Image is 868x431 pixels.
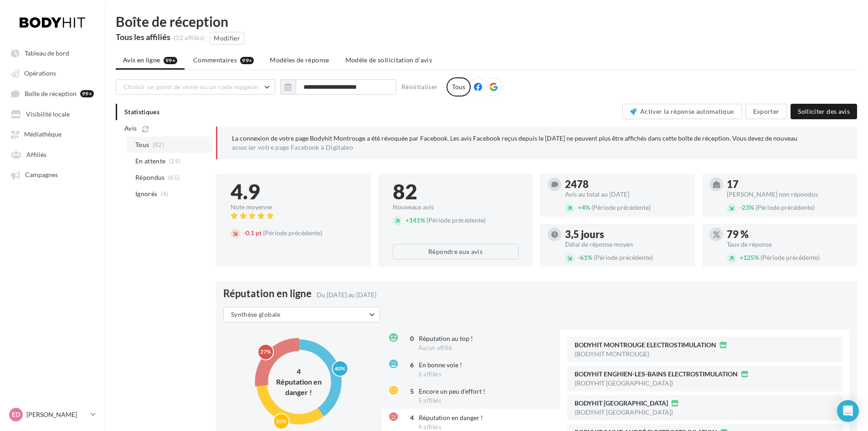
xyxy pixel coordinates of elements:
span: Boîte de réception [25,90,77,97]
span: (Période précédente) [760,254,820,261]
div: Tous [447,77,471,96]
span: (Période précédente) [591,203,651,211]
span: + [406,216,409,224]
a: Opérations [5,65,99,81]
span: 125% [740,254,759,261]
div: Open Intercom Messenger [837,400,859,422]
span: (Période précédente) [594,254,653,261]
a: Boîte de réception 99+ [5,85,99,102]
span: 23% [740,203,754,211]
span: 0.1 pt [243,229,262,237]
a: ED [PERSON_NAME] [7,406,98,423]
div: (32 affiliés) [174,34,205,42]
a: Affiliés [5,146,99,162]
span: Commentaires [193,56,237,65]
span: - [578,254,580,261]
span: ED [12,410,20,419]
span: Visibilité locale [26,110,70,118]
div: Boîte de réception [116,15,857,28]
button: Choisir un point de vente ou un code magasin [116,79,275,95]
div: 6 [403,360,414,370]
div: Nouveaux avis [393,204,519,210]
div: Note moyenne [231,204,356,210]
div: 82 [393,181,519,202]
span: Répondus [135,173,165,182]
button: Synthèse globale [223,307,380,322]
span: Tableau de bord [25,49,69,57]
span: (82) [153,141,164,148]
span: - [243,229,246,237]
span: Opérations [24,70,56,77]
span: Réputation au top ! [419,335,473,342]
span: BODYHIT MONTROUGE ELECTROSTIMULATION [575,342,716,348]
span: Réputation en ligne [223,289,312,299]
div: 2478 [565,179,688,189]
div: 4 [272,366,326,377]
a: Tableau de bord [5,45,99,61]
span: Modèle de sollicitation d’avis [345,56,432,64]
span: (65) [168,174,180,181]
div: (BODYHIT [GEOGRAPHIC_DATA]) [575,409,673,416]
span: 5 affiliés [418,397,442,404]
div: Réputation en danger ! [272,376,326,397]
span: Réputation en danger ! [419,414,483,421]
span: En bonne voie ! [419,361,462,369]
span: Choisir un point de vente ou un code magasin [123,83,258,91]
div: 99+ [80,90,94,97]
button: Solliciter des avis [791,104,857,119]
div: 4.9 [231,181,356,202]
text: 33% [276,418,287,425]
div: 99+ [240,57,254,64]
span: + [740,254,743,261]
div: 79 % [727,229,850,239]
span: (19) [169,157,180,165]
button: Activer la réponse automatique [622,104,742,119]
span: Campagnes [25,171,58,179]
div: Délai de réponse moyen [565,241,688,248]
span: Affiliés [26,151,46,158]
text: 27% [260,348,271,355]
a: associer votre page Facebook à Digitaleo [232,144,353,151]
span: 4% [578,203,590,211]
span: (Période précédente) [263,229,322,237]
span: Modèles de réponse [270,56,329,64]
div: (BODYHIT [GEOGRAPHIC_DATA]) [575,380,673,386]
span: 4 affiliés [418,423,442,431]
span: Ignorés [135,189,157,198]
span: 6 affiliés [418,370,442,378]
span: 141% [406,216,425,224]
span: (4) [161,190,169,198]
span: Du [DATE] au [DATE] [317,291,376,299]
span: 61% [578,254,592,261]
span: En attente [135,157,166,166]
button: Modifier [210,32,244,45]
a: Campagnes [5,166,99,183]
div: Tous les affiliés [116,33,170,41]
span: Aucun affilié [418,344,452,351]
div: Taux de réponse [727,241,850,248]
span: Encore un peu d’effort ! [419,387,485,395]
span: Médiathèque [24,131,62,138]
span: (Période précédente) [426,216,486,224]
div: [PERSON_NAME] non répondus [727,191,850,198]
span: - [740,203,742,211]
span: + [578,203,581,211]
span: Tous [135,140,149,149]
text: 40% [334,365,345,372]
p: [PERSON_NAME] [26,410,87,419]
a: Visibilité locale [5,106,99,122]
button: Exporter [745,104,787,119]
span: BODYHIT ENGHIEN-LES-BAINS ELECTROSTIMULATION [575,371,738,377]
span: Synthèse globale [231,310,281,318]
div: 3,5 jours [565,229,688,239]
div: (BODYHIT MONTROUGE) [575,351,649,357]
a: Médiathèque [5,126,99,142]
div: 4 [403,413,414,422]
p: La connexion de votre page Bodyhit Montrouge a été révoquée par Facebook. Les avis Facebook reçus... [232,134,842,152]
div: 17 [727,179,850,189]
div: 0 [403,334,414,343]
span: BODYHIT [GEOGRAPHIC_DATA] [575,400,668,406]
span: Avis [124,124,137,133]
span: (Période précédente) [755,203,815,211]
button: Répondre aux avis [393,244,519,259]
